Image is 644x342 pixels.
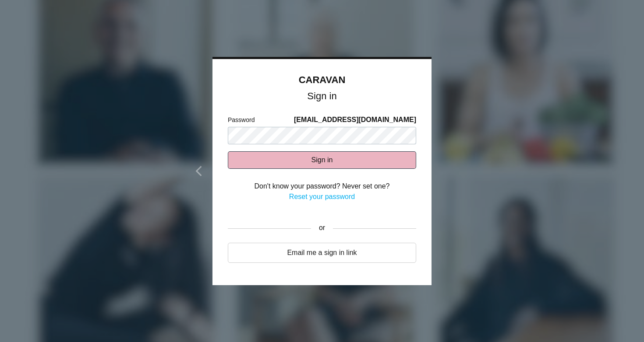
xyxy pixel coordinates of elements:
div: Don't know your password? Never set one? [228,181,416,192]
h1: Sign in [228,92,416,100]
button: Sign in [228,151,416,169]
div: or [311,217,333,239]
label: Password [228,115,255,125]
span: [EMAIL_ADDRESS][DOMAIN_NAME] [294,115,416,125]
a: Email me a sign in link [228,243,416,263]
a: CARAVAN [299,74,346,85]
a: Reset your password [289,193,355,200]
